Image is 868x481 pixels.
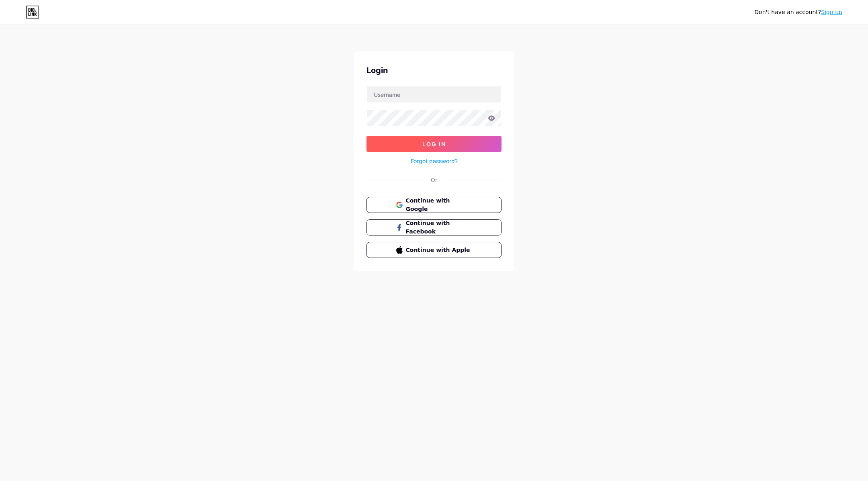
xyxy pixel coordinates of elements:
div: Don't have an account? [754,8,842,16]
span: Continue with Google [406,196,472,213]
button: Continue with Facebook [366,219,502,235]
input: Username [367,86,501,102]
a: Sign up [821,9,842,15]
div: Login [366,64,502,76]
span: Log In [422,141,446,147]
div: Or [431,176,437,184]
span: Continue with Facebook [406,219,472,236]
a: Forgot password? [411,157,458,165]
span: Continue with Apple [406,246,472,254]
button: Log In [366,136,502,152]
button: Continue with Apple [366,242,502,258]
button: Continue with Google [366,197,502,213]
